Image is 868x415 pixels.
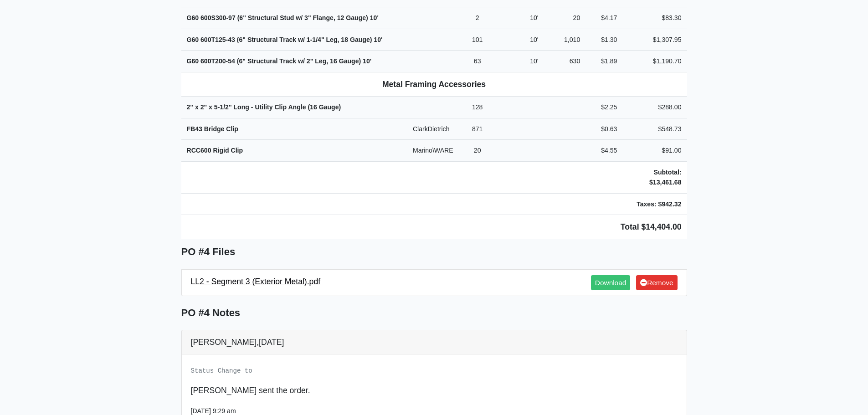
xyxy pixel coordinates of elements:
span: 10' [363,57,371,65]
strong: RCC600 Rigid Clip [187,147,243,154]
span: 10' [370,14,379,21]
strong: FB43 Bridge Clip [187,125,238,133]
small: Status Change to [191,367,252,374]
span: 10' [530,14,538,21]
h5: PO #4 Files [181,246,687,258]
span: 10' [530,36,538,43]
td: $83.30 [622,7,687,29]
a: Remove [636,275,677,290]
td: $1.30 [586,29,622,51]
h5: PO #4 Notes [181,307,687,319]
td: 1,010 [557,29,586,51]
strong: G60 600S300-97 (6" Structural Stud w/ 3" Flange, 12 Gauge) [187,14,379,21]
a: LL2 - Segment 3 (Exterior Metal).pdf [191,277,321,286]
td: 2 [459,7,496,29]
td: 20 [557,7,586,29]
td: Marino\WARE [407,140,459,162]
td: 20 [459,140,496,162]
td: $4.55 [586,140,622,162]
td: $288.00 [622,97,687,118]
td: $1.89 [586,51,622,72]
td: 871 [459,118,496,140]
span: 10' [530,57,538,65]
td: 128 [459,97,496,118]
span: [DATE] [259,338,284,347]
td: $1,307.95 [622,29,687,51]
td: $4.17 [586,7,622,29]
td: 63 [459,51,496,72]
td: 630 [557,51,586,72]
strong: G60 600T125-43 (6" Structural Track w/ 1-1/4" Leg, 18 Gauge) [187,36,383,43]
td: $0.63 [586,118,622,140]
a: Download [591,275,630,290]
td: $548.73 [622,118,687,140]
b: Metal Framing Accessories [382,80,486,89]
td: $2.25 [586,97,622,118]
td: Total $14,404.00 [181,215,687,239]
div: [PERSON_NAME], [182,330,687,354]
td: ClarkDietrich [407,118,459,140]
span: [PERSON_NAME] sent the order. [191,386,310,395]
td: $1,190.70 [622,51,687,72]
strong: 2" x 2" x 5-1/2" Long - Utility Clip Angle (16 Gauge) [187,103,341,111]
small: [DATE] 9:29 am [191,407,236,415]
strong: G60 600T200-54 (6" Structural Track w/ 2" Leg, 16 Gauge) [187,57,372,65]
td: $91.00 [622,140,687,162]
span: 10' [374,36,382,43]
td: Taxes: $942.32 [622,193,687,215]
td: 101 [459,29,496,51]
td: Subtotal: $13,461.68 [622,161,687,193]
